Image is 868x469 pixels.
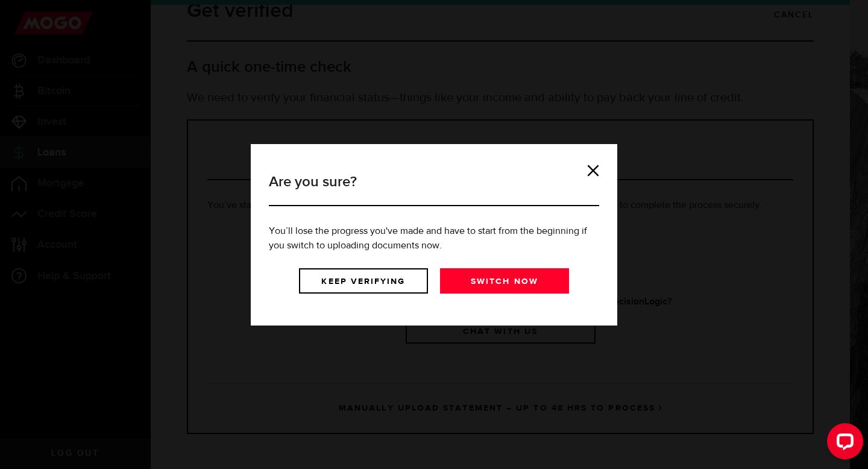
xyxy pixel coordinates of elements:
[299,268,428,294] a: Keep verifying
[440,268,569,294] a: Switch now
[269,171,599,206] h3: Are you sure?
[817,418,868,469] iframe: LiveChat chat widget
[269,224,599,253] p: You’ll lose the progress you've made and have to start from the beginning if you switch to upload...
